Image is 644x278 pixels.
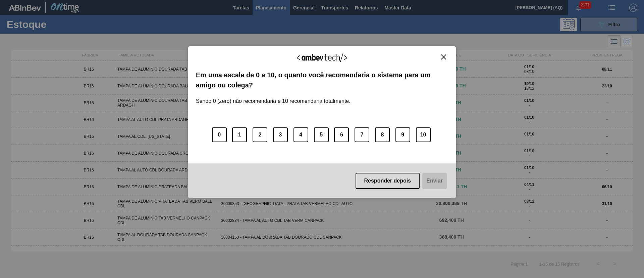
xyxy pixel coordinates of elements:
[273,127,288,142] button: 3
[334,127,349,142] button: 6
[196,70,448,90] label: Em uma escala de 0 a 10, o quanto você recomendaria o sistema para um amigo ou colega?
[355,127,369,142] button: 7
[439,54,448,60] button: Close
[375,127,390,142] button: 8
[297,53,347,62] img: Logo Ambevtech
[293,127,308,142] button: 4
[212,127,227,142] button: 0
[356,173,420,189] button: Responder depois
[395,127,410,142] button: 9
[416,127,431,142] button: 10
[441,54,446,59] img: Close
[232,127,247,142] button: 1
[314,127,329,142] button: 5
[196,90,351,104] label: Sendo 0 (zero) não recomendaria e 10 recomendaria totalmente.
[253,127,267,142] button: 2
